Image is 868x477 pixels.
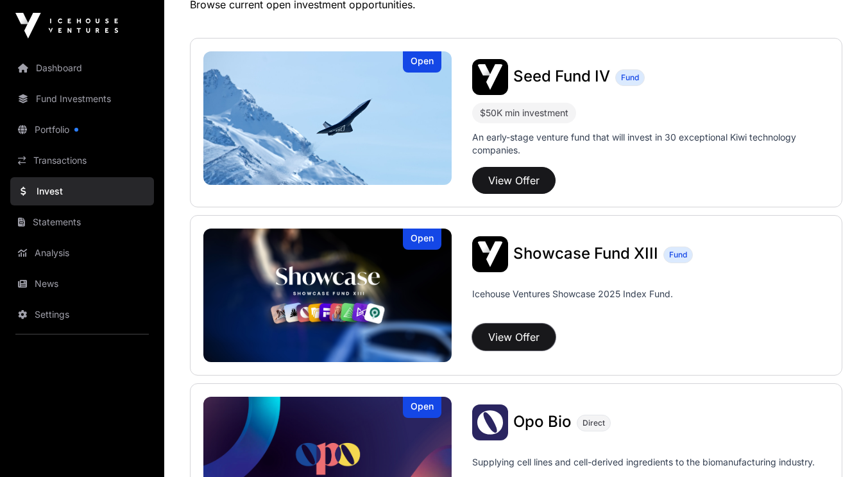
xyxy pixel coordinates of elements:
a: Settings [10,300,154,329]
div: Open [403,51,441,73]
button: View Offer [472,324,556,351]
a: Statements [10,208,154,236]
a: Seed Fund IV [513,69,610,85]
a: Showcase Fund XIII [513,246,658,263]
img: Opo Bio [472,404,508,440]
span: Seed Fund IV [513,67,610,85]
a: Analysis [10,239,154,267]
span: Fund [669,250,687,260]
p: Supplying cell lines and cell-derived ingredients to the biomanufacturing industry. [472,456,815,469]
img: Seed Fund IV [472,59,508,95]
a: Dashboard [10,54,154,82]
span: Fund [621,73,639,83]
iframe: Chat Widget [804,415,868,477]
button: View Offer [472,167,556,194]
div: Open [403,397,441,418]
span: Opo Bio [513,412,572,431]
span: Direct [583,418,605,428]
a: Opo Bio [513,414,572,431]
a: News [10,270,154,298]
div: $50K min investment [480,105,568,121]
p: Icehouse Ventures Showcase 2025 Index Fund. [472,288,673,300]
span: Showcase Fund XIII [513,244,658,263]
a: Invest [10,177,154,205]
div: Open [403,229,441,250]
div: $50K min investment [472,103,576,123]
img: Icehouse Ventures Logo [15,13,118,39]
a: Portfolio [10,116,154,144]
a: Seed Fund IVOpen [203,51,452,185]
a: Transactions [10,146,154,175]
a: Fund Investments [10,85,154,113]
img: Showcase Fund XIII [472,236,508,272]
img: Showcase Fund XIII [203,229,452,362]
a: Showcase Fund XIIIOpen [203,229,452,362]
p: An early-stage venture fund that will invest in 30 exceptional Kiwi technology companies. [472,131,829,157]
img: Seed Fund IV [203,51,452,185]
